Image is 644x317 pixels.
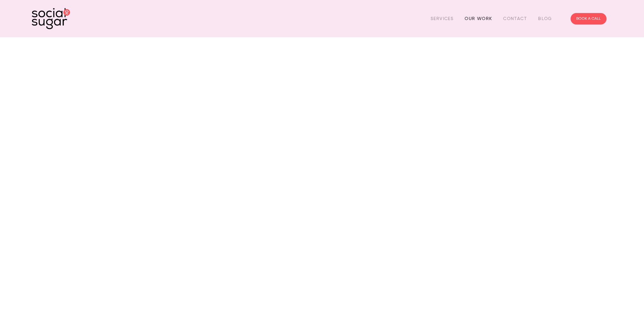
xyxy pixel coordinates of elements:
a: Blog [538,14,552,24]
a: Our Work [465,14,492,24]
img: SocialSugar [32,8,70,29]
a: Services [431,14,454,24]
a: BOOK A CALL [571,13,606,25]
a: Contact [503,14,527,24]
